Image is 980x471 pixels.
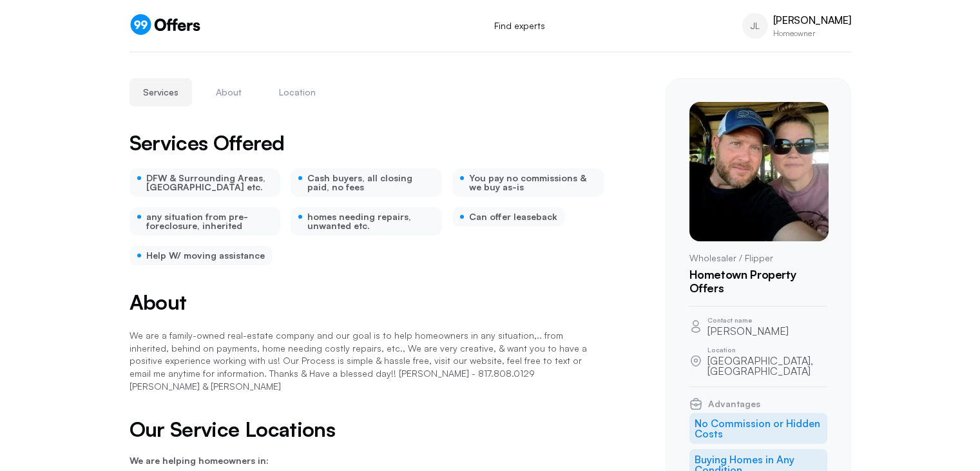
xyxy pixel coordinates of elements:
li: No Commission or Hidden Costs [689,413,827,444]
p: Location [707,346,827,353]
span: JL [751,19,760,32]
p: Wholesaler / Flipper [689,252,827,265]
h2: About [130,291,604,314]
h2: Our Service Locations [130,418,604,441]
div: Can offer leaseback [452,207,565,226]
span: Advantages [708,399,760,408]
h2: Services Offered [130,132,285,153]
p: We are helping homeowners in: [130,456,604,465]
div: Help W/ moving assistance [130,246,273,265]
div: You pay no commissions & we buy as-is [452,168,604,197]
p: Homeowner [773,30,851,37]
img: Kris Kelley [689,102,829,241]
a: Find experts [480,12,559,40]
button: Services [130,78,192,106]
div: Cash buyers, all closing paid, no fees [291,168,442,197]
h1: Hometown Property Offers [689,268,827,296]
p: [PERSON_NAME] [773,14,851,26]
button: Location [265,78,329,106]
div: any situation from pre-foreclosure, inherited [130,207,281,235]
p: [GEOGRAPHIC_DATA], [GEOGRAPHIC_DATA] [707,356,827,376]
div: DFW & Surrounding Areas, [GEOGRAPHIC_DATA] etc. [130,168,281,197]
button: About [202,78,255,106]
p: [PERSON_NAME] [707,326,789,336]
p: We are a family-owned real-estate company and our goal is to help homeowners in any situation,.. ... [130,329,604,392]
p: Contact name [707,317,789,323]
div: homes needing repairs, unwanted etc. [291,207,442,235]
